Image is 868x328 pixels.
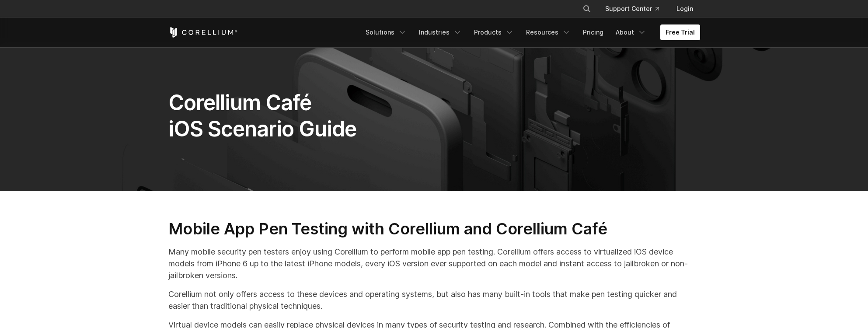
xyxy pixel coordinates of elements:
a: Resources [521,24,576,40]
a: Login [669,1,700,17]
a: Pricing [578,24,609,40]
a: Free Trial [660,24,700,40]
a: Industries [414,24,467,40]
button: Search [579,1,595,17]
span: Corellium Café iOS Scenario Guide [168,90,357,142]
p: Many mobile security pen testers enjoy using Corellium to perform mobile app pen testing. Corelli... [168,246,700,281]
a: Support Center [598,1,666,17]
p: Corellium not only offers access to these devices and operating systems, but also has many built-... [168,288,700,312]
h2: Mobile App Pen Testing with Corellium and Corellium Café [168,219,700,239]
div: Navigation Menu [572,1,700,17]
a: Solutions [360,24,412,40]
div: Navigation Menu [360,24,700,40]
a: Products [469,24,519,40]
a: About [610,24,652,40]
a: Corellium Home [168,27,238,38]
